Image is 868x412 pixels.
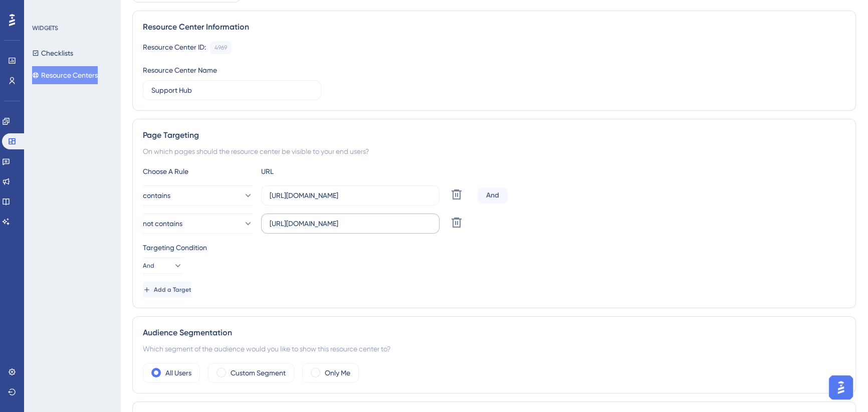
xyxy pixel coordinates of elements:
[143,41,206,54] div: Resource Center ID:
[151,85,313,96] input: Type your Resource Center name
[143,189,170,201] span: contains
[154,286,191,294] span: Add a Target
[143,343,845,355] div: Which segment of the audience would you like to show this resource center to?
[143,129,845,141] div: Page Targeting
[143,218,182,230] span: not contains
[261,165,371,177] div: URL
[143,327,845,339] div: Audience Segmentation
[214,44,227,52] div: 4969
[143,214,253,234] button: not contains
[270,218,431,229] input: yourwebsite.com/path
[143,64,217,76] div: Resource Center Name
[143,242,845,254] div: Targeting Condition
[478,187,508,203] div: And
[143,21,845,33] div: Resource Center Information
[231,367,286,379] label: Custom Segment
[32,66,98,84] button: Resource Centers
[143,165,253,177] div: Choose A Rule
[143,185,253,205] button: contains
[32,44,73,62] button: Checklists
[143,258,183,274] button: And
[143,282,191,298] button: Add a Target
[143,262,154,270] span: And
[165,367,191,379] label: All Users
[325,367,350,379] label: Only Me
[270,190,431,201] input: yourwebsite.com/path
[143,145,845,157] div: On which pages should the resource center be visible to your end users?
[826,372,856,402] iframe: UserGuiding AI Assistant Launcher
[32,24,58,32] div: WIDGETS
